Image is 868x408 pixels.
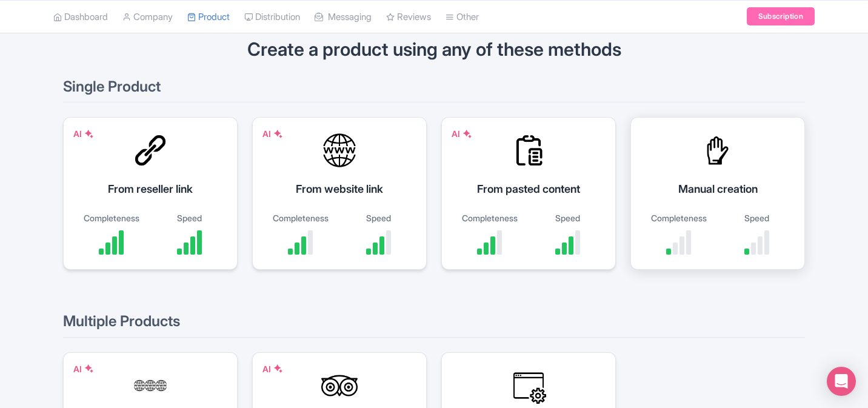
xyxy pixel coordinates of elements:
div: Completeness [78,212,144,224]
img: AI Symbol [84,364,94,373]
a: Subscription [747,7,815,25]
a: Manual creation Completeness Speed [630,117,805,284]
div: AI [452,127,472,140]
div: AI [262,127,283,140]
div: Speed [346,212,412,224]
div: From reseller link [78,181,222,197]
div: AI [262,363,283,375]
h1: Create a product using any of these methods [63,39,805,59]
h2: Multiple Products [63,313,805,337]
div: Completeness [267,212,333,224]
img: AI Symbol [273,364,283,373]
div: Completeness [646,212,712,224]
div: Speed [724,212,790,224]
div: Open Intercom Messenger [827,367,856,396]
img: AI Symbol [84,129,94,139]
div: Completeness [456,212,522,224]
div: From pasted content [456,181,601,197]
div: Speed [535,212,601,224]
div: From website link [267,181,412,197]
img: AI Symbol [273,129,283,139]
div: AI [73,127,94,140]
div: Manual creation [646,181,790,197]
h2: Single Product [63,79,805,102]
div: Speed [156,212,222,224]
img: AI Symbol [462,129,472,139]
div: AI [73,363,94,375]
